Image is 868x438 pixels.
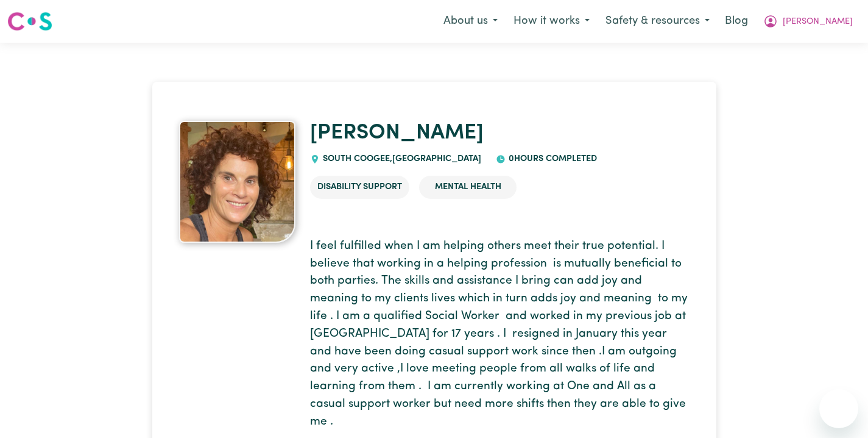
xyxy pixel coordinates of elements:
a: Belinda's profile picture' [179,121,296,243]
a: Blog [718,8,755,35]
button: My Account [755,9,861,34]
img: Careseekers logo [7,10,52,32]
iframe: Button to launch messaging window [819,389,858,428]
p: I feel fulfilled when I am helping others meet their true potential. I believe that working in a ... [310,238,690,431]
a: [PERSON_NAME] [310,123,484,144]
a: Careseekers logo [7,7,52,35]
span: 0 hours completed [506,154,597,163]
button: Safety & resources [598,9,718,34]
button: About us [436,9,506,34]
li: Disability Support [310,176,409,199]
img: Belinda [179,121,296,243]
span: [PERSON_NAME] [783,15,853,29]
button: How it works [506,9,598,34]
span: SOUTH COOGEE , [GEOGRAPHIC_DATA] [320,154,481,163]
li: Mental Health [419,176,517,199]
